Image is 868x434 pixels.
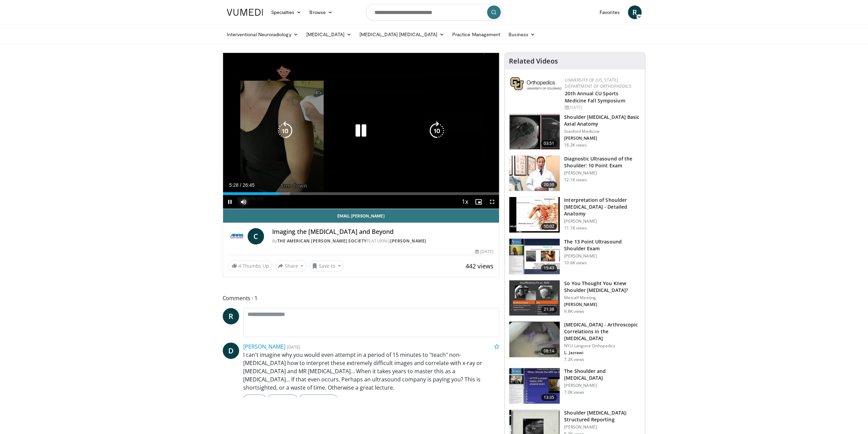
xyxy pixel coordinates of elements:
h3: The 13 Point Ultrasound Shoulder Exam [564,238,641,252]
p: 9.8K views [564,309,584,314]
img: 355603a8-37da-49b6-856f-e00d7e9307d3.png.150x105_q85_autocrop_double_scale_upscale_version-0.2.png [510,77,561,90]
img: mri_correlation_1.png.150x105_q85_crop-smart_upscale.jpg [509,322,560,357]
span: Comments 1 [223,294,500,303]
button: Save to [309,261,344,271]
p: [PERSON_NAME] [564,302,641,307]
a: C [248,228,264,244]
h3: Shoulder [MEDICAL_DATA] Basic Axial Anatomy [564,114,641,127]
a: R [628,5,642,19]
a: Favorites [595,5,624,19]
a: D [223,342,239,359]
h3: The Shoulder and [MEDICAL_DATA] [564,368,641,381]
h4: Imaging the [MEDICAL_DATA] and Beyond [272,228,494,236]
a: Practice Management [448,28,504,41]
p: 12.1K views [564,177,587,183]
span: 03:51 [541,140,557,147]
p: [PERSON_NAME] [564,219,641,224]
img: 320827_0000_1.png.150x105_q85_crop-smart_upscale.jpg [509,368,560,404]
input: Search topics, interventions [366,4,502,20]
h3: Interpretation of Shoulder [MEDICAL_DATA] - Detailed Anatomy [564,197,641,217]
p: Metcalf Meeting [564,295,641,300]
p: NYU Langone Orthopedics [564,343,641,349]
a: R [223,308,239,324]
a: 13:35 The Shoulder and [MEDICAL_DATA] [PERSON_NAME] 7.0K views [509,368,641,404]
a: Email [PERSON_NAME] [223,209,499,223]
span: 20:59 [541,181,557,188]
p: [PERSON_NAME] [564,383,641,388]
h3: Diagnostic Ultrasound of the Shoulder: 10 Point Exam [564,155,641,169]
h3: So You Thought You Knew Shoulder [MEDICAL_DATA]? [564,280,641,294]
a: 15:43 The 13 Point Ultrasound Shoulder Exam [PERSON_NAME] 10.6K views [509,238,641,275]
a: Specialties [267,5,306,19]
p: 16.2K views [564,142,587,148]
a: Interventional Neuroradiology [223,28,302,41]
span: 13:35 [541,394,557,401]
p: [PERSON_NAME] [564,424,641,430]
button: Share [275,261,307,271]
h3: Shoulder [MEDICAL_DATA]: Structured Reporting [564,409,641,423]
p: Stanford Medicine [564,129,641,134]
h4: Related Videos [509,57,558,65]
a: 50:02 Interpretation of Shoulder [MEDICAL_DATA] - Detailed Anatomy [PERSON_NAME] 11.1K views [509,197,641,233]
img: The American Roentgen Ray Society [229,228,245,244]
span: 26:45 [242,182,254,188]
img: 2e2aae31-c28f-4877-acf1-fe75dd611276.150x105_q85_crop-smart_upscale.jpg [509,156,560,191]
a: 08:14 [MEDICAL_DATA] - Arthroscopic Correlations in the [MEDICAL_DATA] NYU Langone Orthopedics L.... [509,321,641,362]
small: [DATE] [287,344,300,350]
p: 11.1K views [564,225,587,231]
span: 50:02 [541,223,557,230]
span: 442 views [466,262,494,270]
a: [PERSON_NAME] [390,238,426,244]
a: [PERSON_NAME] [243,343,285,350]
img: 843da3bf-65ba-4ef1-b378-e6073ff3724a.150x105_q85_crop-smart_upscale.jpg [509,114,560,150]
a: The American [PERSON_NAME] Society [277,238,367,244]
button: Enable picture-in-picture mode [472,195,485,209]
a: Thumbs Up [299,394,337,404]
p: [PERSON_NAME] [564,253,641,259]
p: 10.6K views [564,260,587,266]
a: [MEDICAL_DATA] [302,28,355,41]
img: 7b323ec8-d3a2-4ab0-9251-f78bf6f4eb32.150x105_q85_crop-smart_upscale.jpg [509,239,560,274]
a: 4 Thumbs Up [229,261,272,271]
a: 21:38 So You Thought You Knew Shoulder [MEDICAL_DATA]? Metcalf Meeting [PERSON_NAME] 9.8K views [509,280,641,316]
span: 21:38 [541,306,557,313]
p: I can't imagine why you would even attempt in a period of 15 minutes to "teach" non-[MEDICAL_DATA... [243,351,500,392]
span: 4 [238,263,241,269]
span: 15:43 [541,265,557,271]
button: Playback Rate [458,195,472,209]
img: VuMedi Logo [227,9,263,16]
button: Mute [237,195,250,209]
a: University of [US_STATE] Department of Orthopaedics [565,77,631,89]
p: L. Jazrawi [564,350,641,355]
span: / [240,182,241,188]
img: b344877d-e8e2-41e4-9927-e77118ec7d9d.150x105_q85_crop-smart_upscale.jpg [509,197,560,233]
img: 2e61534f-2f66-4c4f-9b14-2c5f2cca558f.150x105_q85_crop-smart_upscale.jpg [509,280,560,316]
p: 7.2K views [564,357,584,362]
div: [DATE] [475,249,494,255]
h3: [MEDICAL_DATA] - Arthroscopic Correlations in the [MEDICAL_DATA] [564,321,641,342]
button: Pause [223,195,237,209]
video-js: Video Player [223,53,499,209]
a: 20:59 Diagnostic Ultrasound of the Shoulder: 10 Point Exam [PERSON_NAME] 12.1K views [509,155,641,192]
div: [DATE] [565,104,639,111]
span: 08:14 [541,348,557,354]
a: 03:51 Shoulder [MEDICAL_DATA] Basic Axial Anatomy Stanford Medicine [PERSON_NAME] 16.2K views [509,114,641,150]
a: Browse [305,5,337,19]
div: Progress Bar [223,192,499,195]
span: 5:28 [229,182,238,188]
button: Fullscreen [485,195,499,209]
a: [MEDICAL_DATA] [MEDICAL_DATA] [355,28,448,41]
p: 7.0K views [564,390,584,395]
a: Message [267,394,297,404]
div: By FEATURING [272,238,494,244]
p: [PERSON_NAME] [564,170,641,176]
p: [PERSON_NAME] [564,136,641,141]
a: Business [504,28,539,41]
a: Reply [243,394,266,404]
a: 20th Annual CU Sports Medicine Fall Symposium [565,90,625,104]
